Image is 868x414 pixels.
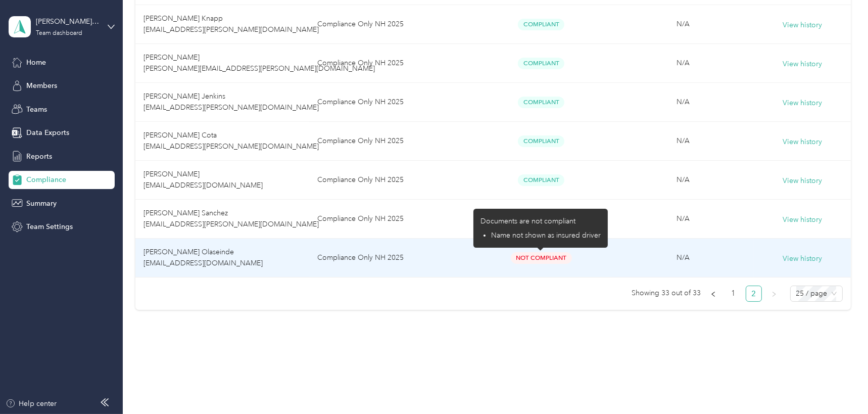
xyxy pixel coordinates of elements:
button: View history [783,98,822,109]
p: Documents are not compliant [480,216,601,226]
span: [PERSON_NAME] Olaseinde [EMAIL_ADDRESS][DOMAIN_NAME] [143,248,263,267]
div: Team dashboard [36,30,82,36]
span: 25 / page [796,286,837,301]
span: [PERSON_NAME] Cota [EMAIL_ADDRESS][PERSON_NAME][DOMAIN_NAME] [143,131,319,151]
div: [PERSON_NAME][EMAIL_ADDRESS][PERSON_NAME][DOMAIN_NAME] [36,16,99,27]
span: left [710,291,716,297]
td: Compliance Only NH 2025 [309,200,470,239]
a: 2 [746,286,761,301]
span: N/A [677,253,690,262]
span: Compliant [518,135,564,147]
td: Compliance Only NH 2025 [309,239,470,278]
span: Compliant [518,97,564,108]
li: 2 [746,286,762,302]
span: Compliant [518,58,564,69]
button: View history [783,214,822,225]
span: Members [26,80,57,91]
span: [PERSON_NAME] [PERSON_NAME][EMAIL_ADDRESS][PERSON_NAME][DOMAIN_NAME] [143,53,375,73]
button: right [766,286,782,302]
span: Team Settings [26,221,73,232]
span: [PERSON_NAME] Knapp [EMAIL_ADDRESS][PERSON_NAME][DOMAIN_NAME] [143,14,319,34]
span: N/A [677,98,690,106]
span: Showing 33 out of 33 [632,286,701,301]
span: N/A [677,59,690,67]
td: Compliance Only NH 2025 [309,5,470,44]
li: 1 [726,286,742,302]
a: 1 [726,286,741,301]
span: [PERSON_NAME] Sanchez [EMAIL_ADDRESS][PERSON_NAME][DOMAIN_NAME] [143,209,319,228]
span: N/A [677,20,690,28]
button: View history [783,253,822,264]
span: Teams [26,104,47,115]
button: View history [783,20,822,31]
div: Page Size [790,286,843,302]
span: right [771,291,777,297]
button: Help center [6,398,57,409]
span: Not Compliant [511,252,572,264]
td: Compliance Only NH 2025 [309,161,470,200]
span: Name not shown as insured driver [491,231,601,240]
span: Compliant [518,19,564,30]
span: N/A [677,136,690,145]
span: N/A [677,175,690,184]
span: Compliance [26,174,66,185]
span: Summary [26,198,57,209]
td: Compliance Only NH 2025 [309,83,470,122]
button: View history [783,136,822,148]
span: [PERSON_NAME] [EMAIL_ADDRESS][DOMAIN_NAME] [143,170,263,190]
li: Previous Page [705,286,721,302]
span: Home [26,57,46,68]
button: left [705,286,721,302]
td: Compliance Only NH 2025 [309,44,470,83]
span: Data Exports [26,127,69,138]
span: [PERSON_NAME] Jenkins [EMAIL_ADDRESS][PERSON_NAME][DOMAIN_NAME] [143,92,319,112]
span: N/A [677,214,690,223]
td: Compliance Only NH 2025 [309,122,470,161]
iframe: Everlance-gr Chat Button Frame [811,357,868,414]
span: Compliant [518,174,564,186]
button: View history [783,175,822,187]
li: Next Page [766,286,782,302]
button: View history [783,59,822,70]
span: Reports [26,151,52,162]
